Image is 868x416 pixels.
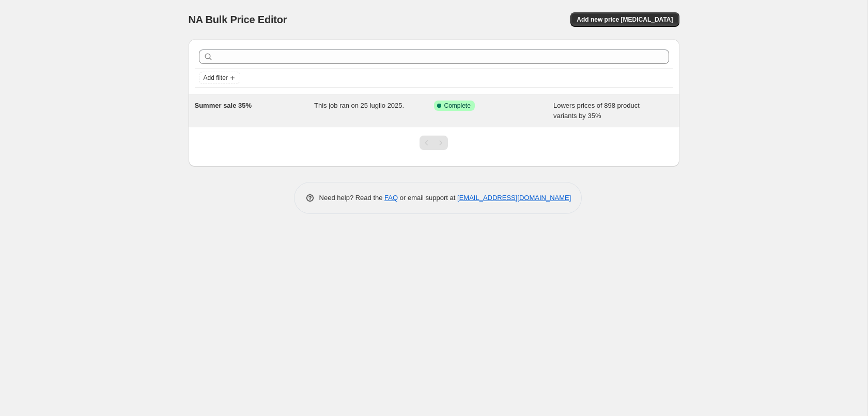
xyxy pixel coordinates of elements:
button: Add new price [MEDICAL_DATA] [570,12,679,27]
span: Summer sale 35% [195,102,252,109]
nav: Pagination [420,136,448,150]
span: Lowers prices of 898 product variants by 35% [553,102,640,120]
button: Add filter [199,72,240,84]
a: FAQ [384,194,398,202]
span: NA Bulk Price Editor [189,14,287,25]
span: Need help? Read the [319,194,385,202]
span: Add new price [MEDICAL_DATA] [577,15,673,24]
span: Complete [444,102,471,110]
span: Add filter [204,74,228,82]
a: [EMAIL_ADDRESS][DOMAIN_NAME] [457,194,571,202]
span: This job ran on 25 luglio 2025. [314,102,404,109]
span: or email support at [398,194,457,202]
